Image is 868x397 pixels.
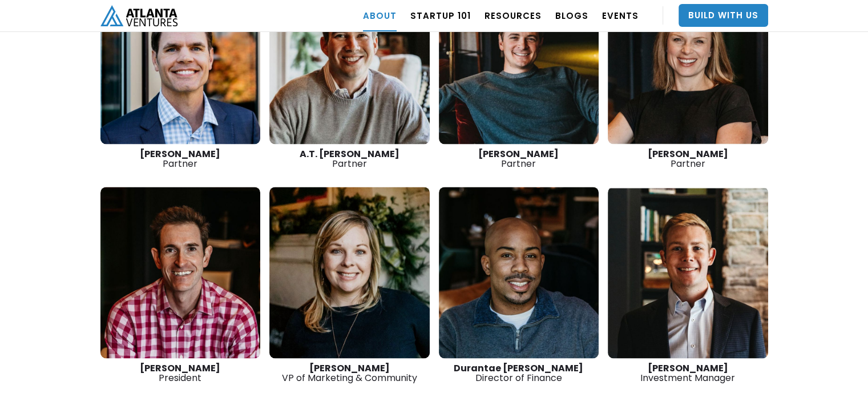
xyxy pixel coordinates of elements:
strong: [PERSON_NAME] [648,147,728,161]
div: Director of Finance [439,363,599,383]
a: Build With Us [679,4,768,27]
div: Partner [608,149,768,169]
div: Partner [269,149,430,169]
div: Partner [100,149,261,169]
strong: [PERSON_NAME] [140,147,220,161]
strong: [PERSON_NAME] [140,362,220,375]
div: Partner [439,149,599,169]
div: President [100,363,261,383]
div: Investment Manager [608,363,768,383]
strong: A.T. [PERSON_NAME] [300,147,399,161]
div: VP of Marketing & Community [269,363,430,383]
strong: [PERSON_NAME] [478,147,559,161]
strong: [PERSON_NAME] [309,362,390,375]
strong: Durantae [PERSON_NAME] [454,362,583,375]
strong: [PERSON_NAME] [648,362,728,375]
